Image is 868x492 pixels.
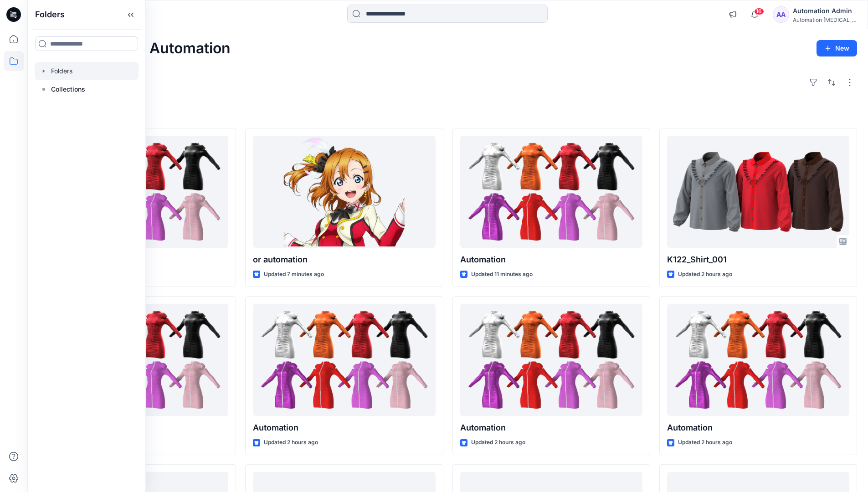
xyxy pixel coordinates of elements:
[817,40,857,56] button: New
[667,304,849,416] a: Automation
[471,270,533,279] p: Updated 11 minutes ago
[253,304,435,416] a: Automation
[253,421,435,434] p: Automation
[667,421,849,434] p: Automation
[460,421,642,434] p: Automation
[38,108,857,119] h4: Styles
[460,304,642,416] a: Automation
[678,438,732,447] p: Updated 2 hours ago
[667,253,849,266] p: K122_Shirt_001
[264,438,318,447] p: Updated 2 hours ago
[471,438,525,447] p: Updated 2 hours ago
[253,253,435,266] p: or automation
[754,8,764,15] span: 16
[460,136,642,248] a: Automation
[51,84,85,95] p: Collections
[667,136,849,248] a: K122_Shirt_001
[793,16,857,23] div: Automation [MEDICAL_DATA]...
[264,270,324,279] p: Updated 7 minutes ago
[773,6,789,23] div: AA
[678,270,732,279] p: Updated 2 hours ago
[253,136,435,248] a: or automation
[793,5,857,16] div: Automation Admin
[460,253,642,266] p: Automation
